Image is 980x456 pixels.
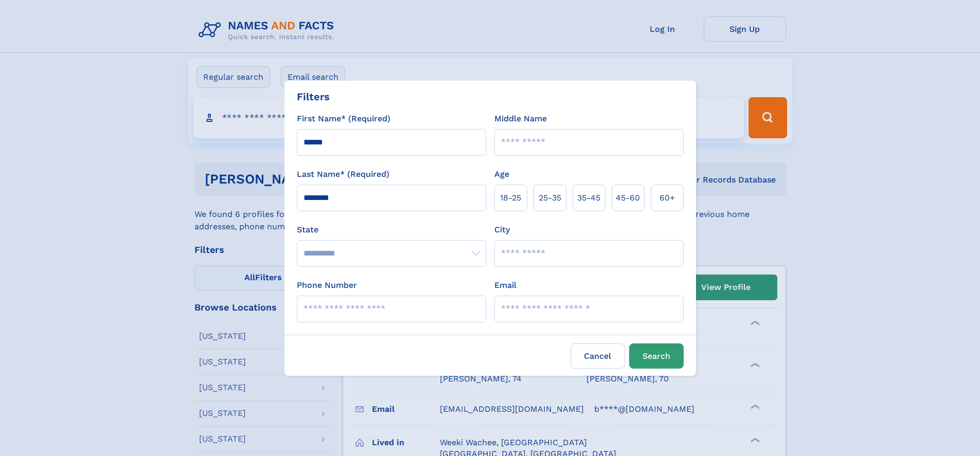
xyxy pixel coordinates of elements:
[297,224,486,236] label: State
[297,113,390,125] label: First Name* (Required)
[500,192,521,204] span: 18‑25
[616,192,640,204] span: 45‑60
[494,168,509,180] label: Age
[297,89,330,104] div: Filters
[577,192,600,204] span: 35‑45
[629,343,684,369] button: Search
[660,192,675,204] span: 60+
[297,168,389,180] label: Last Name* (Required)
[494,113,547,125] label: Middle Name
[494,279,516,291] label: Email
[494,224,510,236] label: City
[297,279,357,291] label: Phone Number
[571,343,625,369] label: Cancel
[539,192,561,204] span: 25‑35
